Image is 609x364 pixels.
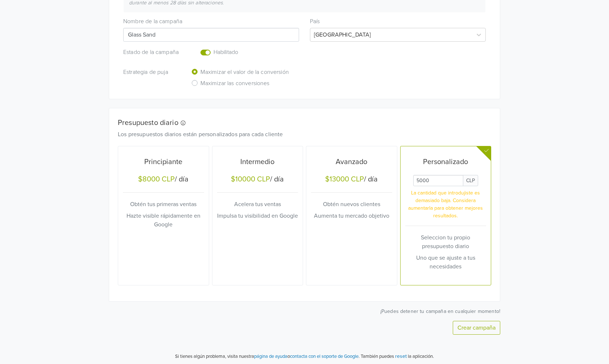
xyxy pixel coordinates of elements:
h6: Estrategia de puja [123,69,180,76]
p: También puedes la aplicación. [360,352,434,360]
p: Acelera tus ventas [217,200,298,209]
a: página de ayuda [254,353,287,359]
h5: Personalizado [405,158,486,166]
p: Obtén tus primeras ventas [123,200,204,209]
h5: Avanzado [311,158,392,166]
p: Aumenta tu mercado objetivo [311,212,392,220]
button: reset [395,352,407,360]
p: Uno que se ajuste a tus necesidades [405,254,486,271]
h6: Maximizar el valor de la conversión [200,69,289,76]
h5: / día [123,175,204,185]
h6: Estado de la campaña [123,49,180,56]
div: $10000 CLP [231,175,270,184]
p: La cantidad que introdujiste es demasiado baja. Considera aumentarla para obtener mejores resulta... [405,189,486,219]
a: contacta con el soporte de Google [290,353,359,359]
h5: Presupuesto diario [118,118,480,127]
button: Avanzado$13000 CLP/ díaObtén nuevos clientesAumenta tu mercado objetivo [306,146,397,285]
p: Seleccion tu propio presupuesto diario [405,233,486,251]
h5: / día [217,175,298,185]
div: $13000 CLP [325,175,364,184]
p: Hazte visible rápidamente en Google [123,212,204,229]
button: Principiante$8000 CLP/ díaObtén tus primeras ventasHazte visible rápidamente en Google [118,146,209,285]
h5: Intermedio [217,158,298,166]
h6: Nombre de la campaña [123,18,299,25]
p: Impulsa tu visibilidad en Google [217,212,298,220]
h6: Maximizar las conversiones [200,80,270,87]
p: Si tienes algún problema, visita nuestra o . [175,353,360,360]
p: Obtén nuevos clientes [311,200,392,209]
span: CLP [463,175,478,186]
h6: País [310,18,486,25]
button: Intermedio$10000 CLP/ díaAcelera tus ventasImpulsa tu visibilidad en Google [212,146,303,285]
h5: / día [311,175,392,185]
p: ¡Puedes detener tu campaña en cualquier momento! [109,307,500,315]
h6: Habilitado [214,49,276,56]
h5: Principiante [123,158,204,166]
div: Los presupuestos diarios están personalizados para cada cliente [112,130,486,139]
div: $8000 CLP [138,175,175,184]
button: Crear campaña [453,321,500,335]
input: Daily Custom Budget [413,175,463,186]
input: Campaign name [123,28,299,42]
button: PersonalizadoDaily Custom BudgetCLPLa cantidad que introdujiste es demasiado baja. Considera aume... [401,146,491,285]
